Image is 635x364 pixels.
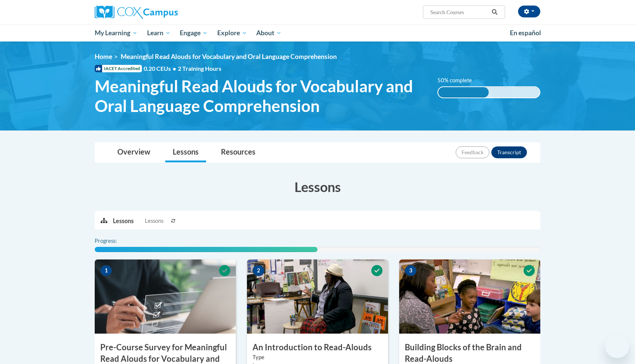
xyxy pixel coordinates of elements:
[175,24,212,42] a: Engage
[437,76,480,85] label: 50% complete
[456,146,489,158] button: Feedback
[247,259,388,334] img: Course Image
[605,334,629,358] iframe: Button to launch messaging window
[212,24,252,42] a: Explore
[505,25,546,41] a: En español
[489,8,500,17] button: Search
[144,64,178,73] span: 0.20 CEUs
[491,146,527,158] button: Transcript
[252,24,287,42] a: About
[178,65,221,72] span: 2 Training Hours
[147,29,170,37] span: Learn
[518,6,540,17] button: Account Settings
[95,259,236,334] img: Course Image
[95,76,426,116] span: Meaningful Read Alouds for Vocabulary and Oral Language Comprehension
[438,87,489,97] div: 50% complete
[90,24,142,42] a: My Learning
[145,217,163,225] span: Lessons
[100,265,112,276] span: 1
[84,24,551,42] div: Main menu
[165,143,206,162] a: Lessons
[180,29,208,37] span: Engage
[247,342,388,353] h3: An Introduction to Read-Alouds
[121,53,337,60] span: Meaningful Read Alouds for Vocabulary and Oral Language Comprehension
[510,29,541,37] span: En español
[113,217,134,225] p: Lessons
[430,8,489,17] input: Search Courses
[95,6,236,19] a: Cox Campus
[95,53,112,60] a: Home
[253,265,264,276] span: 2
[142,24,175,42] a: Learn
[217,29,247,37] span: Explore
[95,65,142,72] span: IACET Accredited
[95,237,137,245] label: Progress:
[399,259,540,334] img: Course Image
[95,6,178,19] img: Cox Campus
[253,353,382,361] label: Type
[173,65,176,72] span: •
[95,29,137,37] span: My Learning
[95,178,540,196] h3: Lessons
[110,143,158,162] a: Overview
[256,29,281,37] span: About
[405,265,417,276] span: 3
[214,143,263,162] a: Resources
